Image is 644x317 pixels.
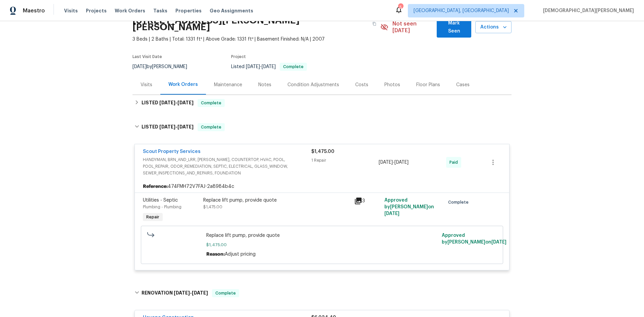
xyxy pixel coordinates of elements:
[262,64,276,69] span: [DATE]
[258,82,271,88] div: Notes
[198,100,224,106] span: Complete
[132,63,195,71] div: by [PERSON_NAME]
[132,64,147,69] span: [DATE]
[287,82,339,88] div: Condition Adjustments
[159,124,175,129] span: [DATE]
[142,99,194,107] h6: LISTED
[398,4,403,11] div: 5
[414,7,509,14] span: [GEOGRAPHIC_DATA], [GEOGRAPHIC_DATA]
[142,123,194,131] h6: LISTED
[203,197,350,204] div: Replace lift pump, provide quote
[177,100,194,105] span: [DATE]
[132,17,368,31] h2: [STREET_ADDRESS][PERSON_NAME][PERSON_NAME]
[143,156,311,176] span: HANDYMAN, BRN_AND_LRR, [PERSON_NAME], COUNTERTOP, HVAC, POOL, POOL_REPAIR, ODOR_REMEDIATION, SEPT...
[475,21,512,34] button: Actions
[206,252,225,257] span: Reason:
[132,116,512,138] div: LISTED [DATE]-[DATE]Complete
[481,23,506,32] span: Actions
[231,64,307,69] span: Listed
[159,100,194,105] span: -
[491,240,506,245] span: [DATE]
[144,214,162,220] span: Repair
[394,160,409,165] span: [DATE]
[153,8,167,13] span: Tasks
[379,159,409,166] span: -
[168,81,198,88] div: Work Orders
[192,290,208,295] span: [DATE]
[456,82,470,88] div: Cases
[231,55,246,59] span: Project
[311,157,379,164] div: 1 Repair
[311,149,334,154] span: $1,475.00
[354,197,380,205] div: 3
[210,7,253,14] span: Geo Assignments
[115,7,145,14] span: Work Orders
[442,19,466,36] span: Mark Seen
[198,124,224,130] span: Complete
[177,124,194,129] span: [DATE]
[23,7,45,14] span: Maestro
[540,7,634,14] span: [DEMOGRAPHIC_DATA][PERSON_NAME]
[135,180,509,193] div: 474FMH72V7FAJ-2a8984b4c
[355,82,368,88] div: Costs
[132,95,512,111] div: LISTED [DATE]-[DATE]Complete
[143,205,181,209] span: Plumbing - Plumbing
[86,7,107,14] span: Projects
[449,159,461,166] span: Paid
[203,205,222,209] span: $1,475.00
[280,65,306,69] span: Complete
[141,82,152,88] div: Visits
[174,290,208,295] span: -
[384,211,399,216] span: [DATE]
[416,82,440,88] div: Floor Plans
[246,64,260,69] span: [DATE]
[384,82,400,88] div: Photos
[392,20,433,34] span: Not seen [DATE]
[143,183,168,190] b: Reference:
[64,7,78,14] span: Visits
[384,198,434,216] span: Approved by [PERSON_NAME] on
[132,55,162,59] span: Last Visit Date
[214,82,242,88] div: Maintenance
[379,160,393,165] span: [DATE]
[174,290,190,295] span: [DATE]
[206,242,438,248] span: $1,475.00
[132,282,512,304] div: RENOVATION [DATE]-[DATE]Complete
[132,36,380,43] span: 3 Beds | 2 Baths | Total: 1331 ft² | Above Grade: 1331 ft² | Basement Finished: N/A | 2007
[159,100,175,105] span: [DATE]
[175,7,202,14] span: Properties
[143,198,178,203] span: Utilities - Septic
[442,233,506,245] span: Approved by [PERSON_NAME] on
[246,64,276,69] span: -
[448,199,471,206] span: Complete
[213,290,238,297] span: Complete
[142,289,208,297] h6: RENOVATION
[437,17,471,38] button: Mark Seen
[143,149,201,154] a: Scout Property Services
[159,124,194,129] span: -
[206,232,438,239] span: Replace lift pump, provide quote
[225,252,256,257] span: Adjust pricing
[368,18,380,30] button: Copy Address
